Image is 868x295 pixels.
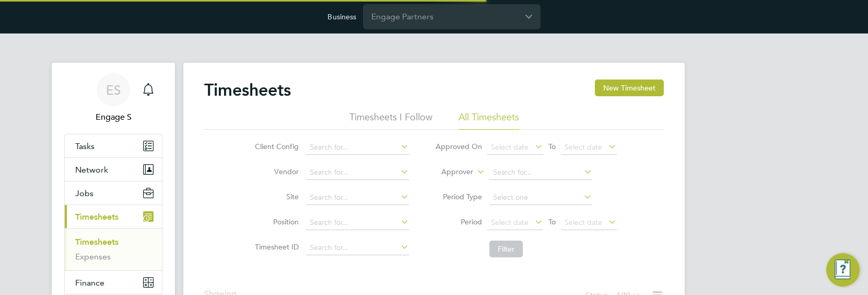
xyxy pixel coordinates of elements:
a: ESEngage S [64,73,162,123]
span: To [545,215,559,229]
label: Client Config [252,142,299,151]
a: Expenses [75,252,111,262]
label: Period Type [435,192,482,201]
button: Finance [65,271,162,294]
span: ES [106,83,121,97]
span: Select date [491,218,529,227]
span: Select date [565,218,602,227]
span: Select date [491,142,529,152]
a: Timesheets [75,237,119,247]
input: Search for... [306,165,409,180]
span: Jobs [75,188,93,198]
button: Timesheets [65,205,162,228]
label: Period [435,217,482,226]
input: Search for... [306,215,409,230]
label: Vendor [252,167,299,176]
label: Timesheet ID [252,242,299,252]
span: Select date [565,142,602,152]
input: Search for... [489,165,592,180]
span: To [545,140,559,153]
input: Select one [489,190,592,205]
button: Network [65,158,162,181]
button: Engage Resource Center [826,253,860,287]
span: Finance [75,278,104,288]
button: Jobs [65,181,162,205]
li: Timesheets I Follow [349,111,432,130]
label: Approved On [435,142,482,151]
label: Business [327,12,356,21]
button: Filter [489,241,523,257]
input: Search for... [306,190,409,205]
label: Site [252,192,299,201]
a: Tasks [65,134,162,157]
button: New Timesheet [595,80,664,96]
span: Timesheets [75,212,119,222]
h2: Timesheets [204,80,291,100]
input: Search for... [306,241,409,255]
label: Approver [426,167,473,177]
li: All Timesheets [459,111,519,130]
input: Search for... [306,140,409,155]
label: Position [252,217,299,226]
div: Timesheets [65,228,162,270]
span: Engage S [64,111,162,123]
span: Tasks [75,141,95,151]
span: Network [75,165,108,175]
